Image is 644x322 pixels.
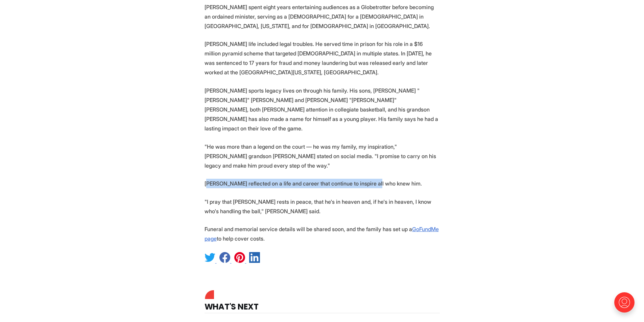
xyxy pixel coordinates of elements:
p: [PERSON_NAME] spent eight years entertaining audiences as a Globetrotter before becoming an ordai... [205,2,440,31]
p: [PERSON_NAME] sports legacy lives on through his family. His sons, [PERSON_NAME] "[PERSON_NAME]" ... [205,86,440,133]
p: "He was more than a legend on the court — he was my family, my inspiration," [PERSON_NAME] grands... [205,142,440,170]
h4: What's Next [205,292,440,313]
p: Funeral and memorial service details will be shared soon, and the family has set up a to help cov... [205,224,440,243]
p: [PERSON_NAME] life included legal troubles. He served time in prison for his role in a $16 millio... [205,39,440,77]
p: [PERSON_NAME] reflected on a life and career that continue to inspire all who knew him. [205,179,440,188]
iframe: portal-trigger [609,289,644,322]
p: "I pray that [PERSON_NAME] rests in peace, that he's in heaven and, if he's in heaven, I know who... [205,197,440,216]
